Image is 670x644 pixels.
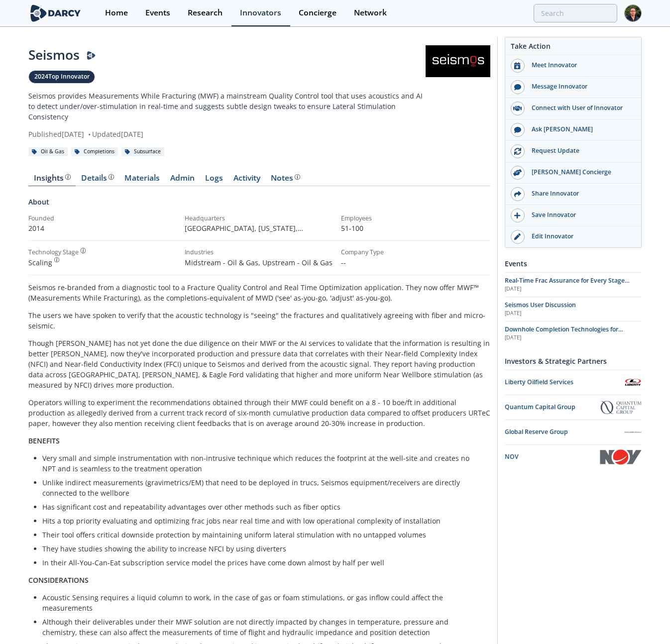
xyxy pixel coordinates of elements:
p: 51-100 [341,223,490,233]
a: Insights [28,174,76,186]
a: Materials [119,174,165,186]
input: Advanced Search [534,4,617,22]
img: NOV [600,449,642,465]
div: Technology Stage [28,248,79,257]
a: Notes [265,174,305,186]
img: Quantum Capital Group [600,401,642,415]
div: Completions [71,147,118,156]
p: Operators willing to experiment the recommendations obtained through their MWF could benefit on a... [28,397,490,429]
li: They have studies showing the ability to increase NFCI by using diverters [42,543,483,554]
div: Ask [PERSON_NAME] [525,125,636,134]
li: Acoustic Sensing requires a liquid column to work, in the case of gas or foam stimulations, or ga... [42,592,483,613]
a: Real-Time Frac Assurance for Every Stage (From Pipe Friction & Cluster Efficiency to Entry Hole D... [505,276,642,293]
div: Connect with User of Innovator [525,104,636,112]
a: NOV NOV [505,448,642,466]
img: Darcy Presenter [87,51,96,60]
div: Innovators [240,9,281,17]
a: 2024Top Innovator [28,70,95,84]
img: Liberty Oilfield Services [624,374,642,391]
a: Seismos User Discussion [DATE] [505,301,642,318]
div: [DATE] [505,334,642,342]
div: Take Action [505,41,641,55]
div: Quantum Capital Group [505,403,600,412]
img: information.svg [109,174,114,180]
div: Request Update [525,146,636,155]
a: Edit Innovator [505,226,641,247]
a: Quantum Capital Group Quantum Capital Group [505,399,642,416]
div: Headquarters [185,214,334,223]
a: Admin [165,174,200,186]
div: Message Innovator [525,82,636,91]
div: Share Innovator [525,189,636,198]
span: Real-Time Frac Assurance for Every Stage (From Pipe Friction & Cluster Efficiency to Entry Hole D... [505,276,630,303]
div: Global Reserve Group [505,428,624,436]
p: Seismos re-branded from a diagnostic tool to a Fracture Quality Control and Real Time Optimizatio... [28,282,490,303]
p: [GEOGRAPHIC_DATA], [US_STATE] , [GEOGRAPHIC_DATA] [185,223,334,233]
li: Has significant cost and repeatability advantages over other methods such as fiber optics [42,502,483,512]
div: Liberty Oilfield Services [505,378,624,387]
p: Though [PERSON_NAME] has not yet done the due diligence on their MWF or the AI services to valida... [28,338,490,390]
div: Details [81,174,114,182]
button: Save Innovator [505,205,641,226]
div: Edit Innovator [525,232,636,241]
div: Company Type [341,248,490,257]
div: [PERSON_NAME] Concierge [525,168,636,177]
li: Their tool offers critical downside protection by maintaining uniform lateral stimulation with no... [42,530,483,540]
p: The users we have spoken to verify that the acoustic technology is "seeing" the fractures and qua... [28,310,490,331]
div: Events [505,255,642,272]
img: information.svg [295,174,300,180]
div: Founded [28,214,178,223]
div: Oil & Gas [28,147,68,156]
div: Insights [34,174,71,182]
div: Meet Innovator [525,61,636,70]
div: Home [105,9,128,17]
div: NOV [505,452,600,461]
div: Subsurface [121,147,164,156]
div: Published [DATE] Updated [DATE] [28,129,426,139]
li: Although their deliverables under their MWF solution are not directly impacted by changes in temp... [42,617,483,638]
strong: BENEFITS [28,436,60,445]
span: • [86,129,92,139]
li: In their All-You-Can-Eat subscription service model the prices have come down almost by half per ... [42,557,483,568]
a: Downhole Completion Technologies for Unconventional Reservoirs Forum [DATE] [505,325,642,342]
span: Midstream - Oil & Gas, Upstream - Oil & Gas [185,258,333,267]
span: Downhole Completion Technologies for Unconventional Reservoirs Forum [505,325,623,342]
p: -- [341,257,490,268]
div: Employees [341,214,490,223]
div: Investors & Strategic Partners [505,352,642,370]
div: Events [145,9,170,17]
img: information.svg [54,257,60,263]
li: Unlike indirect measurements (gravimetrics/EM) that need to be deployed in trucs, Seismos equipme... [42,477,483,498]
a: Logs [200,174,228,186]
a: Details [76,174,119,186]
div: About [28,197,490,214]
a: Activity [228,174,265,186]
div: [DATE] [505,285,642,293]
a: Liberty Oilfield Services Liberty Oilfield Services [505,374,642,391]
div: Industries [185,248,334,257]
iframe: chat widget [628,604,660,634]
img: Global Reserve Group [624,424,642,441]
img: information.svg [65,174,71,180]
li: Very small and simple instrumentation with non-intrusive technique which reduces the footprint at... [42,453,483,474]
img: logo-wide.svg [28,4,83,22]
img: information.svg [81,248,86,253]
p: 2014 [28,223,178,233]
div: [DATE] [505,310,642,318]
div: Research [188,9,223,17]
div: Scaling [28,257,178,268]
div: Save Innovator [525,211,636,219]
p: Seismos provides Measurements While Fracturing (MWF) a mainstream Quality Control tool that uses ... [28,91,426,122]
a: Global Reserve Group Global Reserve Group [505,424,642,441]
strong: CONSIDERATIONS [28,575,89,585]
span: Seismos User Discussion [505,301,576,309]
div: Concierge [299,9,336,17]
div: Notes [271,174,300,182]
div: Network [354,9,387,17]
div: Seismos [28,45,426,65]
img: Profile [624,4,642,22]
li: Hits a top priority evaluating and optimizing frac jobs near real time and with low operational c... [42,516,483,526]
